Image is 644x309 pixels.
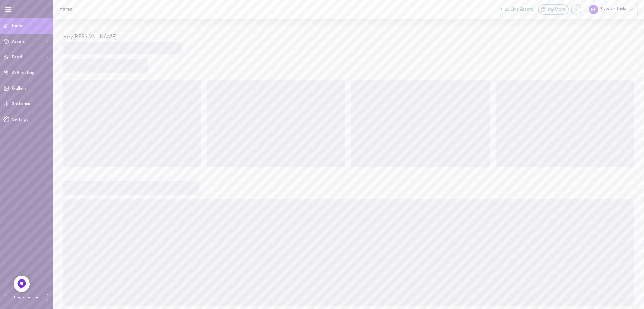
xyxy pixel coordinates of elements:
[571,4,581,15] div: Knowledge center
[12,86,26,91] span: Gallery
[12,102,30,106] span: Statistics
[12,24,24,28] span: Home
[501,7,533,12] button: 26 Live Assets
[548,7,566,13] span: My Store
[5,294,48,301] span: Upgrade Plan
[586,2,638,17] div: Plebs en Snobs
[501,7,538,12] a: 26 Live Assets
[538,4,569,15] a: My Store
[12,118,28,122] span: Settings
[59,7,171,12] h1: Home
[63,34,117,40] span: Hey [PERSON_NAME]
[12,40,25,44] span: Assets
[12,71,35,75] span: A/B testing
[17,279,27,289] img: Feedback Button
[12,55,22,59] span: Feed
